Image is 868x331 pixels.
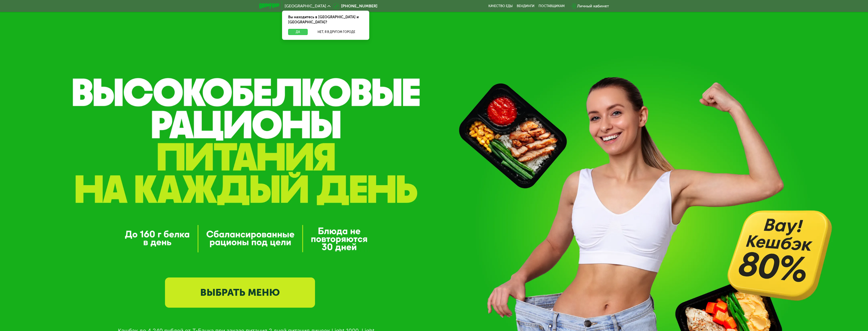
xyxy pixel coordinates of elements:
[577,3,609,9] div: Личный кабинет
[282,11,369,29] div: Вы находитесь в [GEOGRAPHIC_DATA] и [GEOGRAPHIC_DATA]?
[539,4,565,8] div: поставщикам
[517,4,534,8] a: Вендинги
[288,29,308,35] button: Да
[310,29,363,35] button: Нет, я в другом городе
[165,277,315,308] a: ВЫБРАТЬ МЕНЮ
[333,3,377,9] a: [PHONE_NUMBER]
[285,4,326,8] span: [GEOGRAPHIC_DATA]
[488,4,513,8] a: Качество еды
